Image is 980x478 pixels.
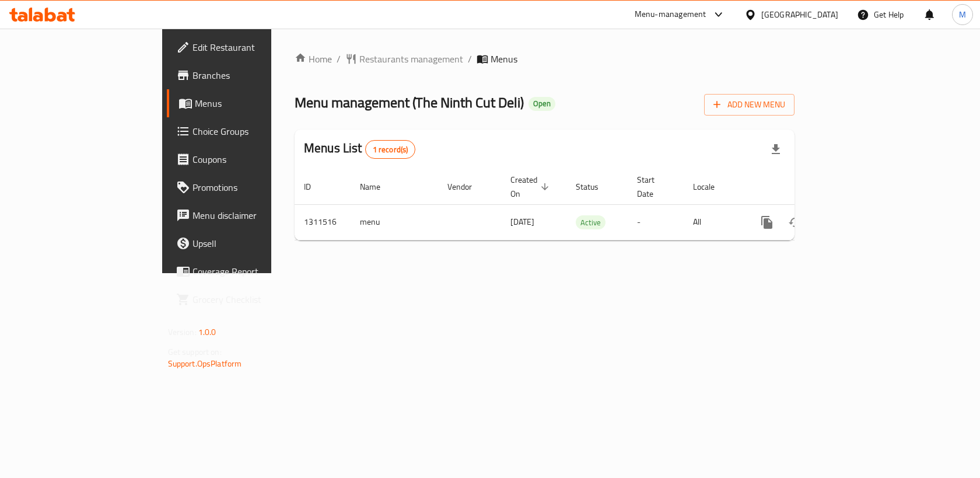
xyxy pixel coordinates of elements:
[359,52,463,66] span: Restaurants management
[167,61,326,89] a: Branches
[637,173,670,201] span: Start Date
[576,216,605,229] span: Active
[491,52,517,66] span: Menus
[295,169,874,240] table: enhanced table
[167,33,326,61] a: Edit Restaurant
[192,292,317,306] span: Grocery Checklist
[192,236,317,250] span: Upsell
[167,89,326,117] a: Menus
[337,52,341,66] li: /
[167,145,326,173] a: Coupons
[959,8,966,21] span: M
[704,94,794,116] button: Add New Menu
[192,152,317,166] span: Coupons
[360,180,395,194] span: Name
[168,344,222,360] span: Get support on:
[167,173,326,201] a: Promotions
[528,99,555,109] span: Open
[528,97,555,111] div: Open
[351,204,438,240] td: menu
[167,229,326,257] a: Upsell
[713,97,785,112] span: Add New Menu
[753,208,781,236] button: more
[693,180,730,194] span: Locale
[628,204,684,240] td: -
[192,40,317,54] span: Edit Restaurant
[345,52,463,66] a: Restaurants management
[168,356,242,371] a: Support.OpsPlatform
[762,135,790,163] div: Export file
[192,124,317,138] span: Choice Groups
[195,96,317,110] span: Menus
[576,215,605,229] div: Active
[295,52,794,66] nav: breadcrumb
[167,117,326,145] a: Choice Groups
[168,325,197,340] span: Version:
[510,173,552,201] span: Created On
[781,208,809,236] button: Change Status
[198,325,216,340] span: 1.0.0
[447,180,487,194] span: Vendor
[295,89,524,116] span: Menu management ( The Ninth Cut Deli )
[510,214,534,229] span: [DATE]
[167,285,326,313] a: Grocery Checklist
[304,180,326,194] span: ID
[192,264,317,278] span: Coverage Report
[744,169,874,205] th: Actions
[761,8,838,21] div: [GEOGRAPHIC_DATA]
[684,204,744,240] td: All
[576,180,614,194] span: Status
[468,52,472,66] li: /
[167,201,326,229] a: Menu disclaimer
[304,139,415,159] h2: Menus List
[192,68,317,82] span: Branches
[192,180,317,194] span: Promotions
[635,8,706,22] div: Menu-management
[167,257,326,285] a: Coverage Report
[192,208,317,222] span: Menu disclaimer
[366,144,415,155] span: 1 record(s)
[365,140,416,159] div: Total records count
